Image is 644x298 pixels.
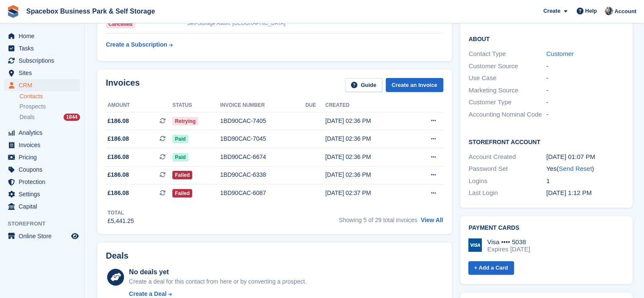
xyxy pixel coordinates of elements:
th: Due [305,99,325,112]
div: [DATE] 02:36 PM [325,153,410,162]
span: £186.08 [108,117,129,125]
div: Create a Subscription [106,40,167,49]
span: Storefront [8,220,84,228]
div: 1BD90CAC-7405 [220,117,305,125]
div: [DATE] 02:37 PM [325,189,410,198]
div: [DATE] 02:36 PM [325,134,410,143]
span: Tasks [19,42,69,54]
div: - [546,110,624,120]
div: [DATE] 01:07 PM [546,152,624,162]
a: Send Reset [559,165,592,172]
span: Online Store [19,230,69,242]
div: Expires [DATE] [487,245,530,253]
a: + Add a Card [468,261,514,275]
span: Protection [19,176,69,188]
div: No deals yet [129,267,307,277]
div: Account Created [469,152,547,162]
span: £186.08 [108,134,129,143]
img: SUDIPTA VIRMANI [605,7,613,15]
a: menu [4,201,80,212]
h2: Payment cards [469,225,624,231]
a: Create an Invoice [386,78,443,92]
div: 1BD90CAC-6674 [220,153,305,162]
div: Total [108,209,134,217]
a: menu [4,164,80,175]
a: View All [421,217,443,223]
span: £186.08 [108,170,129,179]
a: menu [4,230,80,242]
div: Self-Storage Aston, [GEOGRAPHIC_DATA] [187,19,307,27]
span: Subscriptions [19,55,69,67]
div: Accounting Nominal Code [469,110,547,120]
a: menu [4,55,80,67]
th: Created [325,99,410,112]
div: - [546,97,624,107]
div: [DATE] 02:36 PM [325,170,410,179]
a: menu [4,176,80,188]
th: Amount [106,99,172,112]
a: Guide [345,78,382,92]
a: Deals 1844 [19,113,80,122]
div: 1BD90CAC-6087 [220,189,305,198]
span: Help [585,7,597,15]
a: menu [4,30,80,42]
a: Create a Subscription [106,37,173,53]
a: Customer [546,50,574,57]
div: - [546,61,624,71]
h2: About [469,34,624,43]
span: £186.08 [108,153,129,162]
a: menu [4,188,80,200]
span: Capital [19,201,69,212]
div: Cancelled [106,20,135,28]
span: Paid [172,135,188,143]
div: 1844 [64,114,80,121]
span: Invoices [19,139,69,151]
span: Coupons [19,164,69,175]
a: menu [4,42,80,54]
span: Analytics [19,127,69,139]
span: Settings [19,188,69,200]
div: 1BD90CAC-7045 [220,134,305,143]
div: Marketing Source [469,86,547,95]
img: stora-icon-8386f47178a22dfd0bd8f6a31ec36ba5ce8667c1dd55bd0f319d3a0aa187defe.svg [7,5,19,18]
span: CRM [19,79,69,91]
div: Contact Type [469,49,547,59]
div: 1BD90CAC-6338 [220,170,305,179]
span: Showing 5 of 29 total invoices [339,217,417,223]
th: Invoice number [220,99,305,112]
div: [DATE] 02:36 PM [325,117,410,125]
a: menu [4,79,80,91]
h2: Invoices [106,78,140,92]
a: menu [4,151,80,163]
a: Spacebox Business Park & Self Storage [23,4,158,18]
span: Prospects [19,103,46,111]
div: Yes [546,164,624,174]
a: menu [4,139,80,151]
span: Sites [19,67,69,79]
span: Create [543,7,560,15]
a: Contacts [19,92,80,100]
img: Visa Logo [468,238,482,252]
th: Status [172,99,220,112]
span: Failed [172,171,192,179]
span: Deals [19,113,35,121]
span: Pricing [19,151,69,163]
div: Use Case [469,73,547,83]
div: Create a deal for this contact from here or by converting a prospect. [129,277,307,286]
span: £186.08 [108,189,129,198]
time: 2023-06-13 12:12:56 UTC [546,189,591,196]
div: Last Login [469,188,547,198]
div: £5,441.25 [108,217,134,226]
div: 1 [546,176,624,186]
div: Customer Source [469,61,547,71]
div: - [546,86,624,95]
div: Logins [469,176,547,186]
div: - [546,73,624,83]
a: Preview store [70,231,80,241]
span: Account [614,7,636,16]
span: Retrying [172,117,198,125]
span: ( ) [557,165,594,172]
div: Visa •••• 5038 [487,238,530,246]
div: Password Set [469,164,547,174]
h2: Deals [106,251,128,261]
